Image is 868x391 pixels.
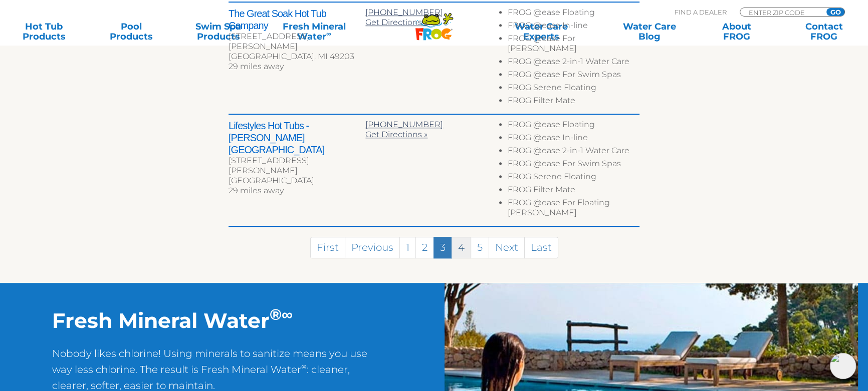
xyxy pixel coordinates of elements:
a: Swim SpaProducts [184,22,252,42]
span: 29 miles away [229,62,284,71]
input: Zip Code Form [748,8,815,17]
li: FROG @ease Floating [508,120,639,133]
div: [GEOGRAPHIC_DATA] [229,176,365,186]
div: [STREET_ADDRESS][PERSON_NAME] [229,32,365,52]
a: PoolProducts [97,22,165,42]
a: AboutFROG [703,22,771,42]
a: Previous [345,237,400,258]
a: 3 [433,237,452,258]
div: [GEOGRAPHIC_DATA], MI 49203 [229,52,365,62]
li: FROG @ease For [PERSON_NAME] [508,34,639,57]
sup: ∞ [301,361,307,371]
li: FROG @ease In-line [508,21,639,34]
h2: Fresh Mineral Water [52,308,382,333]
a: 5 [471,237,489,258]
li: FROG @ease 2-in-1 Water Care [508,57,639,70]
a: Water CareBlog [616,22,684,42]
a: ContactFROG [790,22,858,42]
h2: The Great Soak Hot Tub Company [229,8,365,32]
p: Find A Dealer [675,8,727,17]
a: [PHONE_NUMBER] [365,120,443,129]
li: FROG Serene Floating [508,83,639,96]
li: FROG @ease For Swim Spas [508,70,639,83]
li: FROG @ease Floating [508,8,639,21]
a: 2 [415,237,434,258]
li: FROG Filter Mate [508,185,639,198]
a: Get Directions » [365,130,427,139]
a: Last [524,237,558,258]
li: FROG Serene Floating [508,172,639,185]
sup: ∞ [282,305,293,324]
a: Get Directions » [365,18,427,27]
a: Next [489,237,525,258]
h2: Lifestyles Hot Tubs - [PERSON_NAME][GEOGRAPHIC_DATA] [229,120,365,156]
input: GO [826,8,844,16]
li: FROG @ease In-line [508,133,639,146]
li: FROG @ease For Floating [PERSON_NAME] [508,198,639,221]
span: 29 miles away [229,186,284,195]
a: First [310,237,345,258]
a: 4 [452,237,471,258]
li: FROG Filter Mate [508,96,639,109]
a: 1 [399,237,416,258]
li: FROG @ease For Swim Spas [508,159,639,172]
img: openIcon [830,353,856,379]
sup: ® [270,305,282,324]
div: [STREET_ADDRESS][PERSON_NAME] [229,156,365,176]
a: [PHONE_NUMBER] [365,8,443,17]
li: FROG @ease 2-in-1 Water Care [508,146,639,159]
a: Hot TubProducts [10,22,78,42]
